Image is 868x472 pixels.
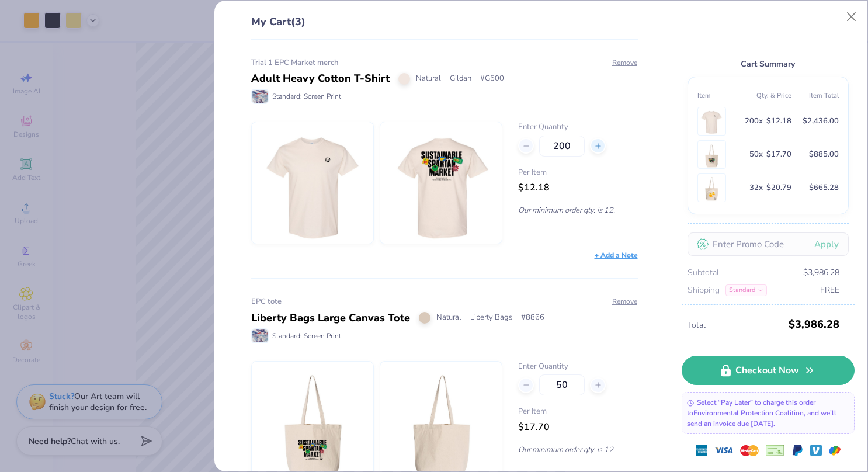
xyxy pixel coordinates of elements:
img: Standard: Screen Print [252,90,268,103]
div: Standard [725,284,767,296]
label: Enter Quantity [518,361,637,373]
span: Shipping [688,284,720,297]
span: # 8866 [521,312,544,324]
a: Checkout Now [682,356,855,385]
div: My Cart (3) [251,14,638,40]
span: Per Item [518,406,637,418]
img: Liberty Bags 8866 [700,141,723,168]
img: express [696,445,707,456]
span: $3,986.28 [803,266,839,279]
div: Cart Summary [688,57,849,71]
img: Gildan G500 [700,107,723,135]
span: $17.70 [766,148,791,161]
div: Adult Heavy Cotton T-Shirt [251,71,390,86]
span: 50 x [749,148,763,161]
span: $665.28 [809,181,839,195]
div: + Add a Note [595,250,638,261]
span: Gildan [450,73,471,85]
span: Natural [436,312,461,324]
button: Close [841,6,863,28]
span: Standard: Screen Print [272,91,341,102]
button: Remove [612,57,638,68]
span: 200 x [745,114,763,128]
div: Select “Pay Later” to charge this order to Environmental Protection Coalition , and we’ll send an... [682,392,855,434]
span: Per Item [518,167,637,179]
div: Liberty Bags Large Canvas Tote [251,310,410,326]
div: Trial 1 EPC Market merch [251,57,638,69]
span: $12.18 [518,181,550,194]
img: Liberty Bags 8866 [700,174,723,202]
img: Venmo [810,445,822,456]
span: # G500 [480,73,504,85]
span: $885.00 [809,148,839,161]
th: Item [697,86,745,105]
p: Our minimum order qty. is 12. [518,445,637,455]
span: $20.79 [766,181,791,195]
img: visa [714,441,733,460]
label: Enter Quantity [518,122,637,133]
th: Item Total [791,86,839,105]
span: 32 x [749,181,763,195]
img: GPay [829,445,841,456]
input: – – [539,374,585,395]
span: Standard: Screen Print [272,331,341,341]
div: Est. Delivery: [DATE] - [DATE] [688,301,839,314]
span: Subtotal [688,266,719,279]
img: Gildan G500 [262,122,363,244]
img: Paypal [791,445,803,456]
div: EPC tote [251,296,638,308]
span: $3,986.28 [789,314,839,335]
input: – – [539,136,585,157]
img: master-card [740,441,759,460]
span: $17.70 [518,421,550,433]
span: Total [688,319,785,332]
span: FREE [820,284,839,297]
input: Enter Promo Code [688,232,849,256]
p: Our minimum order qty. is 12. [518,205,637,216]
span: Natural [416,73,441,85]
img: Gildan G500 [391,122,491,244]
span: $2,436.00 [803,114,839,128]
img: cheque [766,445,784,456]
img: Standard: Screen Print [252,329,268,342]
button: Remove [612,296,638,307]
span: $12.18 [766,114,791,128]
span: Liberty Bags [470,312,512,324]
th: Qty. & Price [744,86,791,105]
